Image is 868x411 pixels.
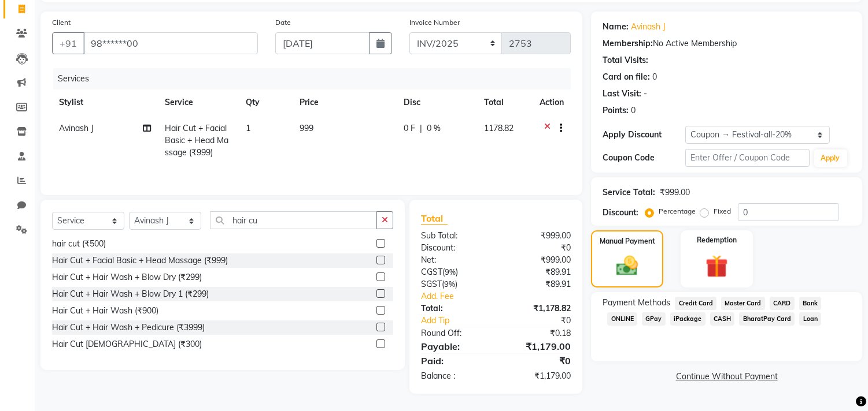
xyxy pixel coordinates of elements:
span: Loan [799,312,821,326]
div: Discount: [603,207,638,219]
div: No Active Membership [603,38,851,50]
span: Avinash J [59,123,94,133]
span: 9% [445,267,456,277]
button: Apply [814,150,847,167]
div: ₹999.00 [660,186,690,199]
span: iPackage [670,312,706,326]
div: - [644,88,647,100]
span: Credit Card [675,297,716,310]
span: CARD [770,297,795,310]
div: ₹0 [496,354,580,368]
div: Name: [603,21,629,33]
span: 1 [246,123,250,133]
th: Total [477,89,533,115]
input: Search or Scan [210,211,377,229]
span: Master Card [721,297,765,310]
div: Hair Cut + Facial Basic + Head Massage (₹999) [52,255,228,267]
div: Service Total: [603,186,655,199]
label: Percentage [659,206,696,216]
span: 1178.82 [484,123,514,133]
div: Hair Cut + Hair Wash + Blow Dry (₹299) [52,271,202,283]
img: _gift.svg [699,252,735,281]
div: Services [53,68,579,89]
span: CASH [710,312,735,326]
div: ( ) [412,266,496,278]
span: GPay [642,312,666,326]
div: Sub Total: [412,230,496,242]
div: 0 [652,71,657,83]
label: Manual Payment [600,236,655,246]
span: Total [421,212,448,225]
div: ₹0 [496,242,580,254]
th: Price [293,89,397,115]
div: Membership: [603,38,653,50]
span: Hair Cut + Facial Basic + Head Massage (₹999) [165,123,228,158]
button: +91 [52,32,84,54]
div: Hair Cut + Hair Wash + Blow Dry 1 (₹299) [52,288,209,300]
span: | [420,122,422,134]
div: ₹1,179.00 [496,370,580,382]
span: 0 F [404,122,415,134]
label: Fixed [714,206,731,216]
input: Search by Name/Mobile/Email/Code [83,32,258,54]
span: 999 [300,123,313,133]
div: ₹0 [510,315,580,327]
span: BharatPay Card [739,312,795,326]
th: Action [533,89,571,115]
span: CGST [421,267,442,277]
div: Hair Cut + Hair Wash + Pedicure (₹3999) [52,322,205,334]
span: ONLINE [607,312,637,326]
div: Payable: [412,339,496,353]
th: Stylist [52,89,158,115]
a: Add. Fee [412,290,579,302]
img: _cash.svg [610,253,644,278]
span: Payment Methods [603,297,670,309]
th: Qty [239,89,293,115]
span: 0 % [427,122,441,134]
th: Disc [397,89,477,115]
div: Balance : [412,370,496,382]
div: ₹89.91 [496,266,580,278]
div: ₹89.91 [496,278,580,290]
span: Bank [799,297,822,310]
label: Invoice Number [409,17,460,28]
span: SGST [421,279,442,289]
label: Redemption [697,235,737,245]
div: Net: [412,254,496,266]
div: Total: [412,302,496,315]
label: Date [275,17,291,28]
div: Total Visits: [603,54,648,66]
div: Card on file: [603,71,650,83]
a: Avinash J [631,21,666,33]
div: Last Visit: [603,88,641,100]
a: Continue Without Payment [593,371,860,383]
span: 9% [444,279,455,289]
div: Discount: [412,242,496,254]
th: Service [158,89,239,115]
div: Points: [603,104,629,117]
div: Hair Cut + Hair Wash (₹900) [52,305,158,317]
div: ₹1,178.82 [496,302,580,315]
input: Enter Offer / Coupon Code [685,149,809,167]
div: ₹1,179.00 [496,339,580,353]
a: Add Tip [412,315,510,327]
div: Hair Cut [DEMOGRAPHIC_DATA] (₹300) [52,338,202,350]
div: Round Off: [412,327,496,339]
div: 0 [631,104,636,117]
div: hair cut (₹500) [52,238,106,250]
div: Paid: [412,354,496,368]
label: Client [52,17,71,28]
div: Coupon Code [603,152,685,164]
div: ( ) [412,278,496,290]
div: ₹999.00 [496,254,580,266]
div: ₹999.00 [496,230,580,242]
div: ₹0.18 [496,327,580,339]
div: Apply Discount [603,129,685,141]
